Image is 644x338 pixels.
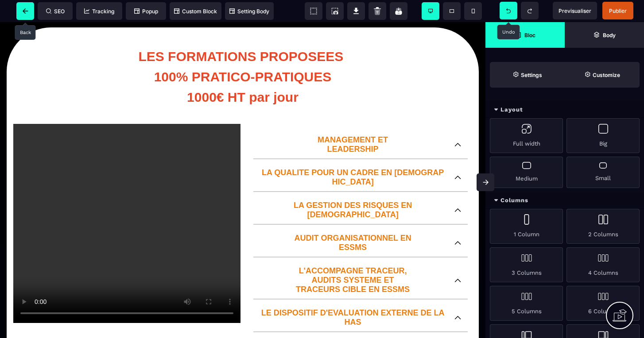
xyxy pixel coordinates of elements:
b: LES FORMATIONS PROPOSEES 100% PRATICO-PRATIQUES 1000€ HT par jour [138,27,347,82]
span: View components [305,2,322,20]
span: Previsualiser [559,8,591,14]
div: 2 Columns [566,209,640,244]
p: LE DISPOSITIF D'EVALUATION EXTERNE DE LA HAS [260,286,446,305]
p: LA QUALITE POUR UN CADRE EN [DEMOGRAPHIC_DATA] [260,146,446,165]
div: 3 Columns [490,247,563,282]
div: 5 Columns [490,286,563,321]
span: Custom Block [174,8,217,15]
span: Screenshot [326,2,344,20]
div: Medium [490,157,563,188]
span: Settings [490,62,565,88]
span: Tracking [84,8,114,15]
div: Big [566,118,640,153]
div: 4 Columns [566,247,640,282]
div: Small [566,157,640,188]
p: MANAGEMENT ET LEADERSHIP [260,113,446,132]
p: AUDIT ORGANISATIONNEL EN ESSMS [260,211,446,230]
div: Layout [485,102,644,118]
strong: Body [603,32,616,38]
p: LA GESTION DES RISQUES EN [DEMOGRAPHIC_DATA] [260,179,446,197]
span: Setting Body [229,8,269,15]
span: Publier [609,8,627,14]
div: Columns [485,192,644,209]
span: Open Layer Manager [565,22,644,48]
div: Full width [490,118,563,153]
span: Popup [134,8,158,15]
span: Open Blocks [485,22,565,48]
span: Preview [553,2,597,19]
p: L'ACCOMPAGNE TRACEUR, AUDITS SYSTEME ET TRACEURS CIBLE EN ESSMS [260,244,446,272]
span: Open Style Manager [565,62,640,88]
strong: Customize [593,72,620,78]
div: 6 Columns [566,286,640,321]
div: 1 Column [490,209,563,244]
span: SEO [46,8,65,15]
strong: Settings [521,72,542,78]
strong: Bloc [524,32,535,38]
